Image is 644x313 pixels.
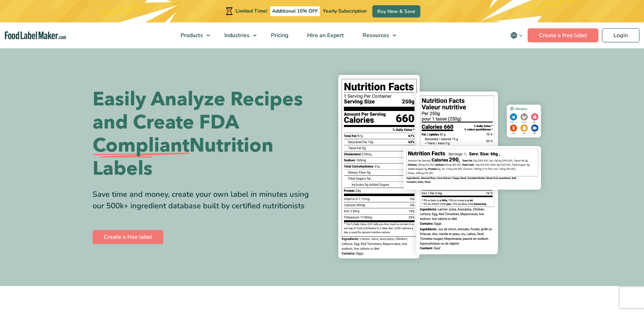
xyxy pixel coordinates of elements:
[353,22,400,48] a: Resources
[93,134,189,157] span: Compliant
[262,22,296,48] a: Pricing
[360,32,390,39] span: Resources
[178,32,204,39] span: Products
[298,22,352,48] a: Hire an Expert
[269,32,289,39] span: Pricing
[236,8,267,14] span: Limited Time!
[528,28,598,42] a: Create a free label
[93,189,317,212] div: Save time and money, create your own label in minutes using our 500k+ ingredient database built b...
[270,6,320,16] span: Additional 15% OFF
[93,88,317,180] h1: Easily Analyze Recipes and Create FDA Nutrition Labels
[602,28,639,42] a: Login
[323,8,367,14] span: Yearly Subscription
[222,32,250,39] span: Industries
[171,22,213,48] a: Products
[372,5,420,18] a: Buy Now & Save
[93,230,163,244] a: Create a free label
[215,22,260,48] a: Industries
[305,32,345,39] span: Hire an Expert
